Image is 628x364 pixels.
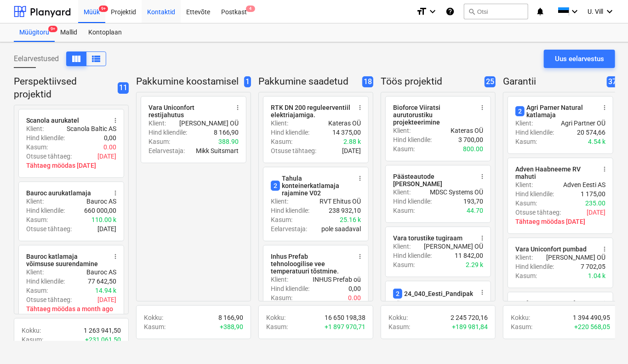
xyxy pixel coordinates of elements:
[234,104,241,111] span: more_vert
[479,173,486,180] span: more_vert
[430,188,483,197] p: MDSC Systems OÜ
[449,299,483,308] p: Azortum AS
[464,4,528,19] button: Otsi
[546,253,605,262] p: [PERSON_NAME] OÜ
[22,326,41,335] p: Kokku :
[588,8,603,15] span: U. Vill
[342,146,361,155] p: [DATE]
[26,117,79,124] div: Scanola aurukatel
[144,313,163,322] p: Kokku :
[332,128,361,137] p: 14 375,00
[607,76,618,88] span: 37
[271,206,309,215] p: Hind kliendile :
[83,23,127,42] a: Kontoplaan
[99,6,108,12] span: 9+
[320,197,361,206] p: RVT Ehitus OÜ
[67,124,116,133] p: Scanola Baltic AS
[356,175,364,182] span: more_vert
[515,253,533,262] p: Klient :
[271,128,309,137] p: Hind kliendile :
[329,206,361,215] p: 238 932,10
[91,53,102,64] span: Kuva veergudena
[536,6,545,17] i: notifications
[55,23,83,42] a: Mallid
[511,322,532,331] p: Kasum :
[582,320,628,364] div: Vestlusvidin
[26,124,44,133] p: Klient :
[22,335,43,344] p: Kasum :
[148,146,185,155] p: Eelarvestaja :
[393,173,473,188] div: Päästeautode [PERSON_NAME]
[601,245,608,253] span: more_vert
[581,262,605,271] p: 7 702,05
[585,199,605,208] p: 235.00
[445,6,455,17] i: Abikeskus
[244,76,251,88] span: 1
[26,142,48,152] p: Kasum :
[601,300,608,307] span: more_vert
[515,180,533,189] p: Klient :
[561,119,605,128] p: Agri Partner OÜ
[515,106,525,116] span: 2
[97,152,116,161] p: [DATE]
[479,289,486,296] span: more_vert
[544,50,615,68] button: Uus eelarvestus
[466,260,483,269] p: 2.29 k
[112,189,119,197] span: more_vert
[271,197,288,206] p: Klient :
[503,75,603,88] p: Garantii
[555,53,604,65] div: Uus eelarvestus
[26,152,72,161] p: Otsuse tähtaeg :
[26,215,48,224] p: Kasum :
[26,133,65,142] p: Hind kliendile :
[588,137,605,146] p: 4.54 k
[362,76,373,88] span: 18
[103,142,116,152] p: 0.00
[104,133,116,142] p: 0,00
[427,6,438,17] i: keyboard_arrow_down
[14,23,55,42] div: Müügitoru
[48,26,57,32] span: 9+
[148,128,187,137] p: Hind kliendile :
[271,253,351,275] div: Inhus Prefab tehnoloogilise vee temperatuuri tõstmine.
[218,313,243,322] p: 8 166,90
[258,75,359,88] p: Pakkumine saadetud
[452,322,488,331] p: + 189 981,84
[71,53,82,64] span: Kuva veergudena
[313,275,361,284] p: INHUS Prefab oü
[26,206,65,215] p: Hind kliendile :
[26,277,65,286] p: Hind kliendile :
[85,335,121,344] p: + 231 061,50
[271,293,292,302] p: Kasum :
[271,119,288,128] p: Klient :
[328,119,361,128] p: Kateras OÜ
[26,267,44,277] p: Klient :
[86,197,116,206] p: Bauroc AS
[468,8,475,15] span: search
[588,271,605,280] p: 1.04 k
[511,313,530,322] p: Kokku :
[26,253,106,267] div: Bauroc katlamaja võimsuse suurendamine
[356,253,364,260] span: more_vert
[271,104,351,119] div: RTK DN 200 reguleerventiil elektriajamiga.
[271,284,309,293] p: Hind kliendile :
[148,137,170,146] p: Kasum :
[393,234,462,242] div: Vara torustike tugiraam
[97,295,116,304] p: [DATE]
[148,104,228,119] div: Vara Uniconfort restijahutus
[144,322,166,331] p: Kasum :
[515,128,554,137] p: Hind kliendile :
[393,242,411,251] p: Klient :
[26,286,48,295] p: Kasum :
[393,289,562,299] div: 24_040_Eesti_Pandipakend_elekter_automaatika_V02
[515,245,587,253] div: Vara Uniconfort pumbad
[84,326,121,335] p: 1 263 941,50
[463,144,483,154] p: 800.00
[343,137,361,146] p: 2.88 k
[148,119,166,128] p: Klient :
[582,320,628,364] iframe: Chat Widget
[325,322,365,331] p: + 1 897 970,71
[515,119,533,128] p: Klient :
